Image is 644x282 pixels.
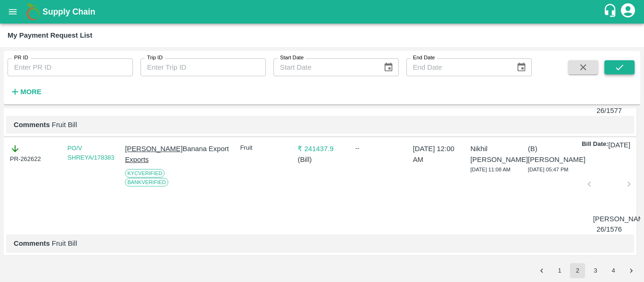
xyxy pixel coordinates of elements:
p: ( Bill ) [297,154,346,165]
a: Supply Chain [42,5,603,18]
button: Go to page 3 [588,263,603,278]
div: account of current user [619,2,636,22]
p: Fruit [240,144,289,153]
p: Nikhil [PERSON_NAME] [471,144,519,165]
label: Start Date [280,54,304,62]
button: Go to previous page [534,263,549,278]
p: Banana Export [182,144,231,154]
button: More [8,84,44,100]
img: logo [24,2,42,21]
p: ₹ 241437.9 [297,144,346,154]
p: [DATE] 12:00 AM [413,144,462,165]
button: Go to page 4 [606,263,621,278]
span: Bank Verified [125,178,168,186]
a: PO/V SHREYA/178383 [67,145,115,161]
input: Start Date [273,58,376,76]
input: Enter PR ID [8,58,133,76]
span: [DATE] 11:08 AM [471,167,511,172]
button: Go to next page [624,263,639,278]
strong: More [20,88,41,96]
p: [PERSON_NAME]/25-26/1576 [593,214,626,235]
label: PR ID [14,54,28,62]
p: [DATE] [608,140,630,150]
input: End Date [406,58,509,76]
label: Trip ID [147,54,163,62]
p: [PERSON_NAME] Exports [125,144,173,165]
p: Bill Date: [582,140,608,150]
div: customer-support [603,3,619,20]
b: Comments [14,240,50,247]
p: Fruit Bill [14,120,627,130]
span: [DATE] 05:47 PM [528,167,569,172]
b: Supply Chain [42,7,95,16]
button: Choose date [380,58,397,76]
nav: pagination navigation [533,263,640,278]
p: (B) [PERSON_NAME] [528,144,577,165]
span: KYC Verified [125,169,165,177]
p: Fruit Bill [14,238,627,249]
button: Choose date [512,58,530,76]
button: open drawer [2,1,24,23]
label: End Date [413,54,435,62]
b: Comments [14,121,50,129]
div: -- [355,144,404,153]
div: PR-262622 [10,144,58,163]
button: page 2 [570,263,585,278]
input: Enter Trip ID [140,58,266,76]
div: My Payment Request List [8,29,92,41]
button: Go to page 1 [552,263,567,278]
